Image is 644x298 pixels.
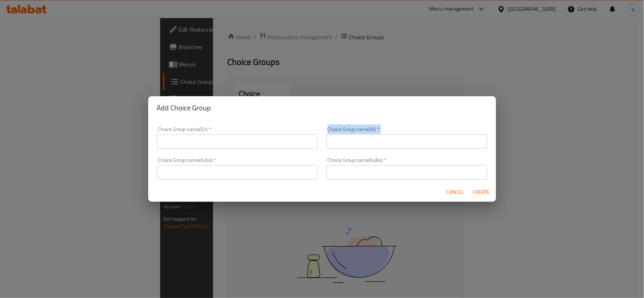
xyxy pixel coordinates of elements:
[157,165,318,180] input: Please enter Choice Group name(KuSo)
[447,188,464,197] span: Cancel
[473,188,490,197] span: Create
[327,165,487,180] input: Please enter Choice Group name(KuBa)
[444,185,467,199] button: Cancel
[327,134,487,149] input: Please enter Choice Group name(ar)
[157,134,318,149] input: Please enter Choice Group name(en)
[470,185,493,199] button: Create
[157,102,487,114] h2: Add Choice Group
